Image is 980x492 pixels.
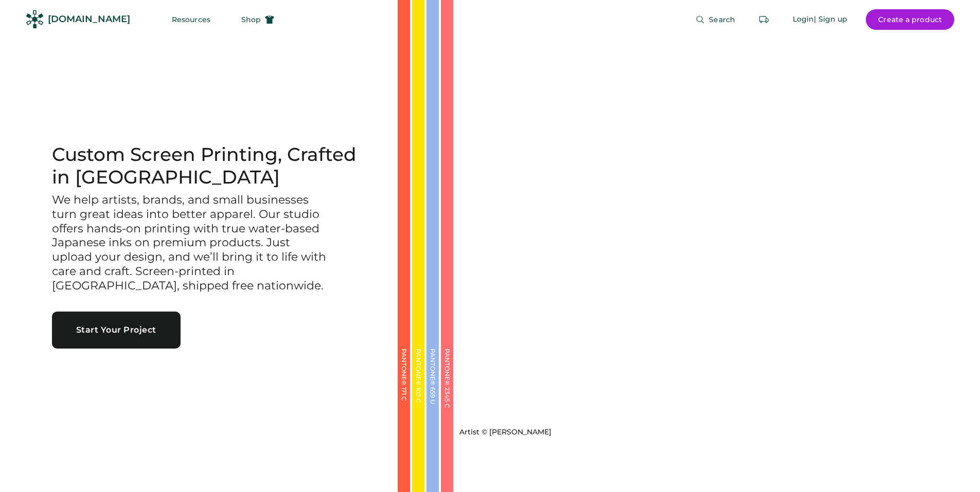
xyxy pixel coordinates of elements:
[415,349,421,451] div: PANTONE® 102 C
[241,16,261,23] span: Shop
[455,423,551,438] a: Artist © [PERSON_NAME]
[814,14,847,25] div: | Sign up
[459,427,551,438] div: Artist © [PERSON_NAME]
[52,312,181,349] button: Start Your Project
[444,349,450,451] div: PANTONE® 2345 C
[401,349,407,451] div: PANTONE® 171 C
[48,13,130,26] div: [DOMAIN_NAME]
[709,16,735,23] span: Search
[793,14,814,25] div: Login
[430,349,436,451] div: PANTONE® 659 U
[683,9,747,30] button: Search
[159,9,223,30] button: Resources
[52,193,330,294] h3: We help artists, brands, and small businesses turn great ideas into better apparel. Our studio of...
[26,10,44,28] img: Rendered Logo - Screens
[52,143,373,189] h1: Custom Screen Printing, Crafted in [GEOGRAPHIC_DATA]
[754,9,774,30] button: Retrieve an order
[866,9,954,30] button: Create a product
[229,9,287,30] button: Shop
